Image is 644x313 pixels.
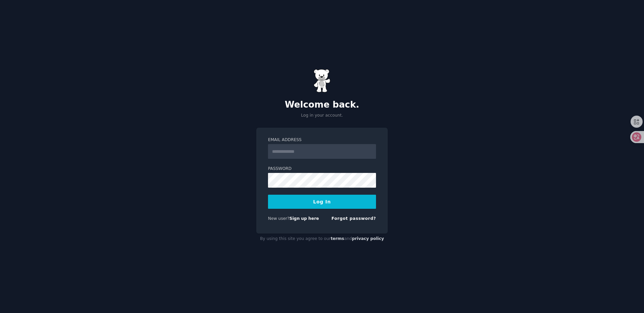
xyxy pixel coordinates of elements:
h2: Welcome back. [256,100,388,110]
a: terms [331,236,344,241]
a: Sign up here [289,216,319,221]
div: By using this site you agree to our and [256,234,388,244]
label: Email Address [268,137,376,143]
button: Log In [268,195,376,209]
p: Log in your account. [256,113,388,119]
a: Forgot password? [331,216,376,221]
img: Gummy Bear [314,69,330,92]
span: New user? [268,216,289,221]
a: privacy policy [352,236,384,241]
label: Password [268,166,376,172]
